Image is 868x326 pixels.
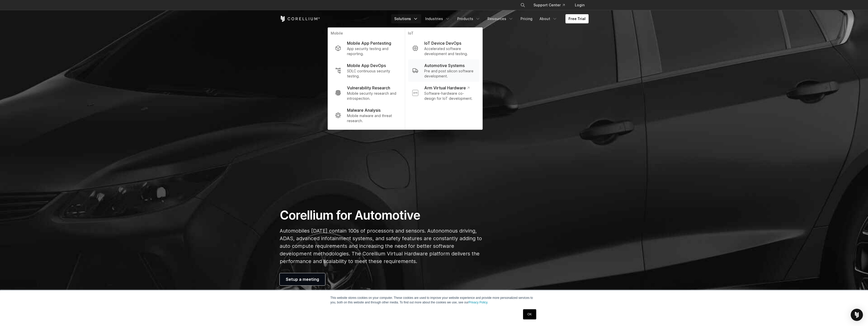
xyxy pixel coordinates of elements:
[424,85,469,91] p: Arm Virtual Hardware
[408,59,479,82] a: Automotive Systems Pre and post silicon software development.
[424,69,475,79] p: Pre and post silicon software development.
[331,37,402,59] a: Mobile App Pentesting App security testing and reporting.
[391,14,589,23] div: Navigation Menu
[347,85,390,91] p: Vulnerability Research
[424,62,465,69] p: Automotive Systems
[280,16,320,22] a: Corellium Home
[424,40,461,46] p: IoT Device DevOps
[391,14,421,23] a: Solutions
[347,113,398,123] p: Mobile malware and threat research.
[529,1,569,10] a: Support Center
[347,91,398,101] p: Mobile security research and introspection.
[454,14,483,23] a: Products
[571,1,589,10] a: Login
[280,227,482,265] p: Automobiles [DATE] contain 100s of processors and sensors. Autonomous driving, ADAS, advanced inf...
[331,104,402,126] a: Malware Analysis Mobile malware and threat research.
[469,301,488,304] a: Privacy Policy.
[347,40,391,46] p: Mobile App Pentesting
[331,82,402,104] a: Vulnerability Research Mobile security research and introspection.
[514,1,589,10] div: Navigation Menu
[280,208,482,223] h1: Corellium for Automotive
[424,46,475,56] p: Accelerated software development and testing.
[347,46,398,56] p: App security testing and reporting.
[851,309,863,321] div: Open Intercom Messenger
[523,309,536,319] a: OK
[347,107,381,113] p: Malware Analysis
[280,273,325,285] a: Setup a meeting
[347,62,386,69] p: Mobile App DevOps
[422,14,453,23] a: Industries
[331,59,402,82] a: Mobile App DevOps SDLC continuous security testing.
[517,14,535,23] a: Pricing
[408,82,479,104] a: Arm Virtual Hardware Software-hardware co-design for IoT development.
[408,31,479,37] p: IoT
[518,1,527,10] button: Search
[408,37,479,59] a: IoT Device DevOps Accelerated software development and testing.
[484,14,516,23] a: Resources
[347,69,398,79] p: SDLC continuous security testing.
[330,296,538,305] p: This website stores cookies on your computer. These cookies are used to improve your website expe...
[424,91,475,101] p: Software-hardware co-design for IoT development.
[536,14,560,23] a: About
[565,14,589,23] a: Free Trial
[331,31,402,37] p: Mobile
[286,276,319,282] span: Setup a meeting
